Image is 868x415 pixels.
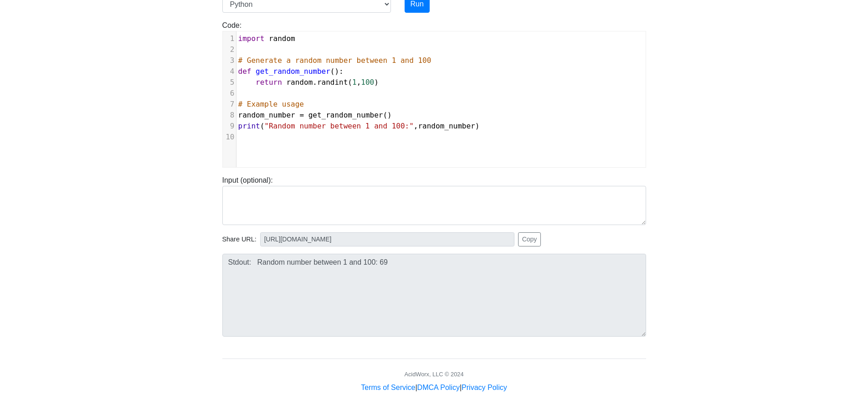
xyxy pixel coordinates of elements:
[238,100,304,108] span: # Example usage
[216,20,653,168] div: Code:
[299,111,304,119] span: =
[223,66,236,77] div: 4
[238,122,480,130] span: ( , )
[308,111,383,119] span: get_random_number
[238,67,252,76] span: def
[223,33,236,44] div: 1
[361,382,507,393] div: | |
[238,56,431,65] span: # Generate a random number between 1 and 100
[361,384,415,391] a: Terms of Service
[223,44,236,55] div: 2
[238,122,260,130] span: print
[223,88,236,99] div: 6
[223,99,236,110] div: 7
[238,111,295,119] span: random_number
[352,78,357,87] span: 1
[256,67,330,76] span: get_random_number
[238,78,379,87] span: . ( , )
[518,232,541,246] button: Copy
[223,55,236,66] div: 3
[269,34,295,43] span: random
[264,122,414,130] span: "Random number between 1 and 100:"
[223,132,236,143] div: 10
[418,122,475,130] span: random_number
[238,111,392,119] span: ()
[238,67,344,76] span: ():
[462,384,507,391] a: Privacy Policy
[317,78,348,87] span: randint
[223,77,236,88] div: 5
[256,78,282,87] span: return
[223,121,236,132] div: 9
[417,384,460,391] a: DMCA Policy
[238,34,265,43] span: import
[286,78,313,87] span: random
[361,78,374,87] span: 100
[216,175,653,225] div: Input (optional):
[404,370,463,379] div: AcidWorx, LLC © 2024
[222,235,257,245] span: Share URL:
[260,232,514,246] input: No share available yet
[223,110,236,121] div: 8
